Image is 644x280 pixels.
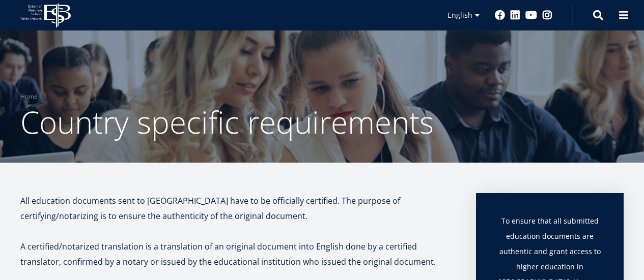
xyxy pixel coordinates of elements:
a: Youtube [525,10,537,20]
a: Instagram [542,10,552,20]
span: Country specific requirements [20,101,434,143]
a: Home [20,91,38,102]
p: A certified/notarized translation is a translation of an original document into English done by a... [20,239,456,269]
p: All education documents sent to [GEOGRAPHIC_DATA] have to be officially certified. The purpose of... [20,193,456,224]
a: Linkedin [510,10,520,20]
a: Facebook [495,10,505,20]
